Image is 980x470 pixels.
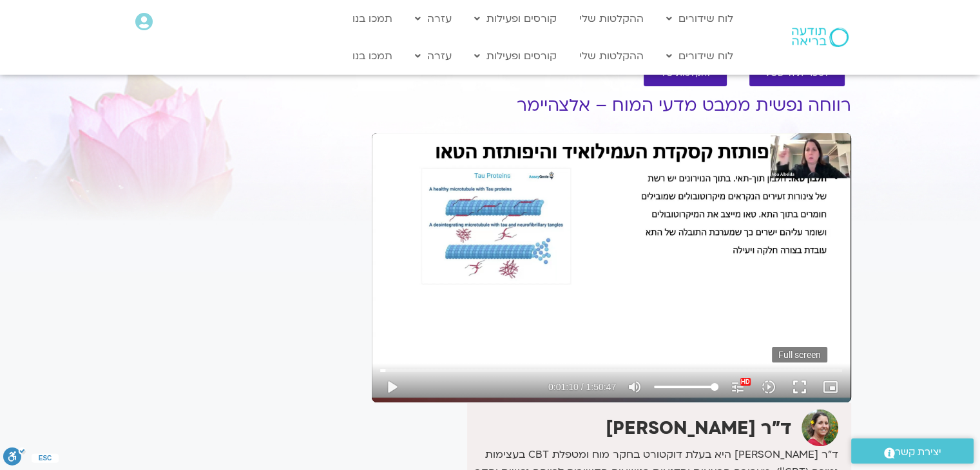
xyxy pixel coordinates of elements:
a: קורסים ופעילות [468,44,563,68]
img: ד"ר נועה אלבלדה [802,409,838,446]
a: לוח שידורים [660,6,740,31]
h1: רווחה נפשית ממבט מדעי המוח – אלצהיימר [372,96,851,115]
span: יצירת קשר [895,444,941,461]
a: קורסים ופעילות [468,6,563,31]
a: לוח שידורים [660,44,740,68]
strong: ד"ר [PERSON_NAME] [606,416,792,440]
span: לספריית ה-VOD [765,69,829,79]
a: עזרה [408,44,458,68]
a: יצירת קשר [851,438,974,464]
a: ההקלטות שלי [573,44,650,68]
span: להקלטות שלי [659,69,711,79]
a: תמכו בנו [346,44,399,68]
img: תודעה בריאה [792,28,849,47]
a: ההקלטות שלי [573,6,650,31]
a: עזרה [408,6,458,31]
a: תמכו בנו [346,6,399,31]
